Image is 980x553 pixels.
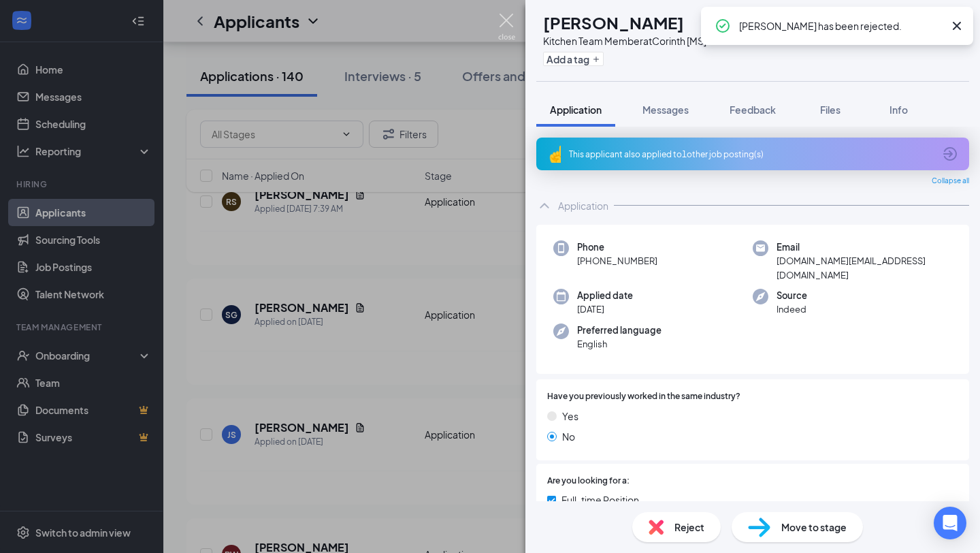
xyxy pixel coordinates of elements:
div: Kitchen Team Member at Corinth [MS] [543,34,706,48]
span: Preferred language [577,323,661,337]
svg: ChevronUp [536,197,553,214]
span: Files [820,104,840,116]
svg: ArrowCircle [942,146,958,162]
span: Yes [562,409,578,424]
span: Indeed [777,302,807,316]
svg: Plus [592,55,600,63]
span: Application [550,104,602,116]
span: [PHONE_NUMBER] [577,254,657,268]
div: Application [558,199,608,212]
span: Phone [577,240,657,254]
span: Applied date [577,289,633,302]
span: Are you looking for a: [547,475,630,488]
div: Open Intercom Messenger [934,507,966,539]
div: [PERSON_NAME] has been rejected. [739,18,943,34]
svg: CheckmarkCircle [715,18,731,34]
span: Info [889,104,908,116]
span: Messages [642,104,689,116]
span: Reject [674,520,704,535]
span: Email [777,240,952,254]
span: Source [777,289,807,302]
span: Have you previously worked in the same industry? [547,390,740,403]
span: Full-time Position [561,492,639,507]
span: Move to stage [781,520,847,535]
span: English [577,337,661,351]
span: [DATE] [577,302,633,316]
span: Feedback [730,104,776,116]
span: Collapse all [932,176,969,187]
button: PlusAdd a tag [543,52,604,66]
svg: Cross [949,18,965,34]
span: No [562,429,575,444]
h1: [PERSON_NAME] [543,11,684,34]
div: This applicant also applied to 1 other job posting(s) [569,148,934,160]
span: [DOMAIN_NAME][EMAIL_ADDRESS][DOMAIN_NAME] [777,254,952,282]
